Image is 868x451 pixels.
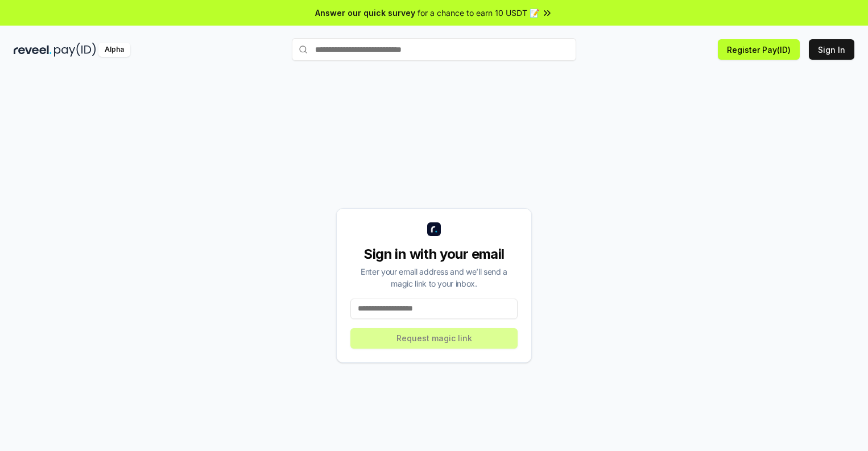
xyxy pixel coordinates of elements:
span: for a chance to earn 10 USDT 📝 [418,7,539,19]
img: logo_small [427,222,441,236]
img: pay_id [54,43,96,57]
button: Register Pay(ID) [718,39,800,60]
span: Answer our quick survey [315,7,415,19]
button: Sign In [809,39,854,60]
div: Alpha [98,43,130,57]
div: Enter your email address and we’ll send a magic link to your inbox. [350,266,518,289]
img: reveel_dark [14,43,52,57]
div: Sign in with your email [350,245,518,263]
